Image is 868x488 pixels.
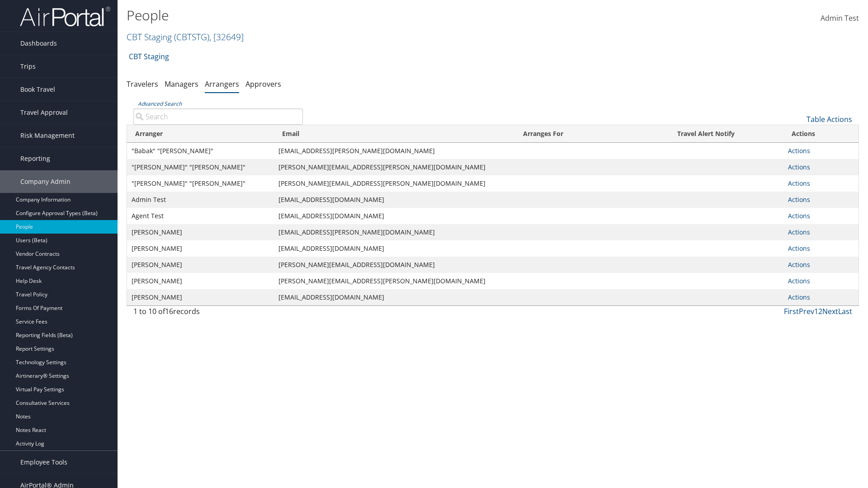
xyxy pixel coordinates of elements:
img: airportal-logo.png [20,6,110,27]
td: [EMAIL_ADDRESS][DOMAIN_NAME] [274,208,515,224]
a: Prev [799,306,814,316]
a: Managers [165,79,198,89]
td: [PERSON_NAME][EMAIL_ADDRESS][PERSON_NAME][DOMAIN_NAME] [274,159,515,175]
td: [PERSON_NAME] [127,273,274,289]
span: Company Admin [20,170,71,193]
td: [PERSON_NAME][EMAIL_ADDRESS][PERSON_NAME][DOMAIN_NAME] [274,175,515,192]
span: Risk Management [20,124,75,147]
a: Advanced Search [138,100,182,108]
td: [EMAIL_ADDRESS][DOMAIN_NAME] [274,192,515,208]
span: Employee Tools [20,451,67,474]
span: ( CBTSTG ) [174,31,209,43]
a: Actions [788,179,810,188]
a: Admin Test [821,5,859,33]
th: Actions [783,125,859,143]
span: Dashboards [20,32,57,55]
td: [PERSON_NAME] [127,257,274,273]
a: Actions [788,277,810,285]
td: "[PERSON_NAME]" "[PERSON_NAME]" [127,175,274,192]
a: Approvers [245,79,281,89]
h1: People [127,6,615,25]
a: First [784,306,799,316]
td: [EMAIL_ADDRESS][PERSON_NAME][DOMAIN_NAME] [274,143,515,159]
span: Trips [20,55,36,78]
span: 16 [165,306,173,316]
a: Next [822,306,838,316]
td: [EMAIL_ADDRESS][PERSON_NAME][DOMAIN_NAME] [274,224,515,240]
a: Last [838,306,852,316]
span: Admin Test [821,13,859,23]
td: [PERSON_NAME] [127,289,274,305]
td: "[PERSON_NAME]" "[PERSON_NAME]" [127,159,274,175]
td: [PERSON_NAME][EMAIL_ADDRESS][DOMAIN_NAME] [274,257,515,273]
a: CBT Staging [129,47,169,66]
span: , [ 32649 ] [209,31,244,43]
a: Actions [788,293,810,301]
th: Arranges For: activate to sort column ascending [515,125,629,143]
a: 1 [814,306,818,316]
th: Arranger: activate to sort column descending [127,125,274,143]
span: Book Travel [20,78,55,101]
a: Arrangers [205,79,239,89]
a: Actions [788,146,810,155]
span: Travel Approval [20,101,68,124]
a: Actions [788,211,810,220]
a: Actions [788,260,810,269]
a: 2 [818,306,822,316]
td: [PERSON_NAME][EMAIL_ADDRESS][PERSON_NAME][DOMAIN_NAME] [274,273,515,289]
div: 1 to 10 of records [133,306,303,321]
td: [EMAIL_ADDRESS][DOMAIN_NAME] [274,289,515,305]
td: Admin Test [127,192,274,208]
td: "Babak" "[PERSON_NAME]" [127,143,274,159]
a: Table Actions [807,114,852,124]
a: Actions [788,244,810,253]
td: Agent Test [127,208,274,224]
a: Travelers [127,79,158,89]
a: Actions [788,195,810,204]
td: [PERSON_NAME] [127,224,274,240]
td: [PERSON_NAME] [127,240,274,257]
a: Actions [788,228,810,236]
input: Advanced Search [133,108,303,125]
th: Travel Alert Notify: activate to sort column ascending [629,125,783,143]
a: Actions [788,163,810,171]
td: [EMAIL_ADDRESS][DOMAIN_NAME] [274,240,515,257]
th: Email: activate to sort column ascending [274,125,515,143]
span: Reporting [20,147,50,170]
a: CBT Staging [127,31,244,43]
